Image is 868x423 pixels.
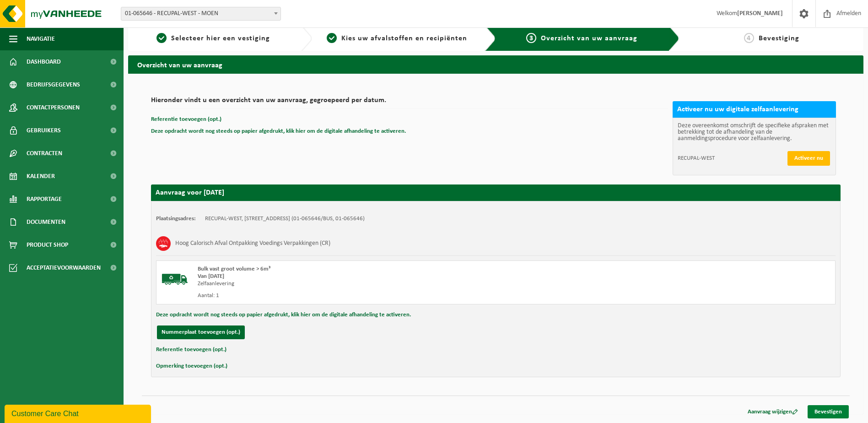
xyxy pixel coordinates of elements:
[157,325,245,339] button: Nummerplaat toevoegen (opt.)
[156,189,224,196] strong: Aanvraag voor [DATE]
[673,101,836,118] h2: Activeer nu uw digitale zelfaanlevering
[121,7,280,20] span: 01-065646 - RECUPAL-WEST - MOEN
[27,188,62,211] span: Rapportage
[198,266,270,272] span: Bulk vast groot volume > 6m³
[678,123,831,142] p: Deze overeenkomst omschrijft de specifieke afspraken met betrekking tot de afhandeling van de aan...
[27,50,61,73] span: Dashboard
[5,403,153,423] iframe: chat widget
[161,266,189,293] img: BL-SO-LV.png
[198,280,533,287] div: Zelfaanlevering
[737,10,783,17] strong: [PERSON_NAME]
[787,151,830,166] button: Activeer nu
[198,273,224,279] strong: Van [DATE]
[808,405,849,418] a: Bevestigen
[27,142,62,165] span: Contracten
[175,236,330,251] h3: Hoog Calorisch Afval Ontpakking Voedings Verpakkingen (CR)
[156,360,227,372] button: Opmerking toevoegen (opt.)
[27,211,65,233] span: Documenten
[678,155,787,162] span: RECUPAL-WEST
[741,405,805,418] a: Aanvraag wijzigen
[156,309,411,321] button: Deze opdracht wordt nog steeds op papier afgedrukt, klik hier om de digitale afhandeling te activ...
[317,33,478,44] a: 2Kies uw afvalstoffen en recipiënten
[151,125,406,137] button: Deze opdracht wordt nog steeds op papier afgedrukt, klik hier om de digitale afhandeling te activ...
[27,96,80,119] span: Contactpersonen
[744,33,754,43] span: 4
[27,119,61,142] span: Gebruikers
[156,344,226,356] button: Referentie toevoegen (opt.)
[156,33,167,43] span: 1
[156,216,196,222] strong: Plaatsingsadres:
[341,35,467,42] span: Kies uw afvalstoffen en recipiënten
[541,35,637,42] span: Overzicht van uw aanvraag
[327,33,337,43] span: 2
[759,35,799,42] span: Bevestiging
[121,7,281,21] span: 01-065646 - RECUPAL-WEST - MOEN
[151,114,221,125] button: Referentie toevoegen (opt.)
[133,33,294,44] a: 1Selecteer hier een vestiging
[27,165,55,188] span: Kalender
[205,215,365,222] td: RECUPAL-WEST, [STREET_ADDRESS] (01-065646/BUS, 01-065646)
[27,256,101,279] span: Acceptatievoorwaarden
[27,73,80,96] span: Bedrijfsgegevens
[198,292,533,299] div: Aantal: 1
[128,55,863,73] h2: Overzicht van uw aanvraag
[151,97,668,109] h2: Hieronder vindt u een overzicht van uw aanvraag, gegroepeerd per datum.
[171,35,270,42] span: Selecteer hier een vestiging
[526,33,536,43] span: 3
[27,27,55,50] span: Navigatie
[27,233,68,256] span: Product Shop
